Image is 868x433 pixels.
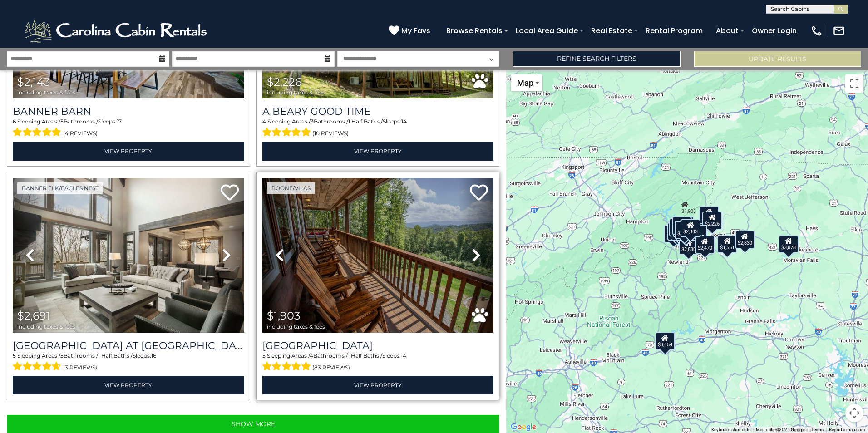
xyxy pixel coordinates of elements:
a: Add to favorites [221,183,239,203]
span: $2,226 [267,75,302,89]
button: Show More [7,415,499,433]
a: My Favs [389,25,433,37]
div: $2,350 [699,206,719,224]
a: Local Area Guide [511,23,582,39]
a: Terms (opens in new tab) [811,427,824,432]
span: 3 [311,118,314,125]
button: Keyboard shortcuts [711,427,750,433]
div: $2,343 [681,219,700,237]
span: 5 [60,352,64,359]
div: Sleeping Areas / Bathrooms / Sleeps: [262,352,494,374]
button: Change map style [511,74,542,91]
a: [GEOGRAPHIC_DATA] [262,340,494,352]
span: (3 reviews) [63,362,97,374]
span: 14 [401,352,406,359]
a: A Beary Good Time [262,105,494,118]
h3: Stone Mountain Lodge [262,340,494,352]
a: Real Estate [587,23,637,39]
a: Rental Program [641,23,707,39]
a: Open this area in Google Maps (opens a new window) [508,421,538,433]
span: 4 [262,118,266,125]
span: Map [517,78,533,88]
div: $2,470 [695,236,715,254]
div: $2,830 [735,231,755,249]
div: $1,551 [717,235,737,253]
span: (4 reviews) [63,128,98,139]
a: View Property [262,376,494,394]
span: 4 [310,352,313,359]
div: $4,374 [669,218,689,236]
a: Banner Elk/Eagles Nest [17,182,103,194]
button: Map camera controls [845,404,863,422]
span: including taxes & fees [267,89,325,95]
a: Report a map error [829,427,865,432]
div: $2,830 [678,237,698,255]
span: 6 [13,118,16,125]
img: phone-regular-white.png [810,25,823,37]
span: My Favs [401,25,430,36]
span: 5 [262,352,266,359]
div: $1,497 [664,225,684,243]
span: including taxes & fees [17,89,75,95]
a: Refine Search Filters [513,51,680,67]
button: Toggle fullscreen view [845,74,863,93]
span: (83 reviews) [312,362,350,374]
img: Google [508,421,538,433]
button: Update Results [694,51,861,67]
span: Map data ©2025 Google [756,427,805,432]
span: $2,691 [17,309,50,322]
div: Sleeping Areas / Bathrooms / Sleeps: [13,352,244,374]
span: (10 reviews) [312,128,349,139]
span: 14 [401,118,407,125]
div: Sleeping Areas / Bathrooms / Sleeps: [262,118,494,139]
img: White-1-2.png [23,17,211,44]
img: mail-regular-white.png [833,25,845,37]
a: Browse Rentals [442,23,507,39]
span: $1,903 [267,309,301,322]
span: 5 [60,118,64,125]
div: $1,903 [681,202,695,214]
span: including taxes & fees [17,324,75,330]
div: $1,701 [672,216,692,235]
a: Banner Barn [13,105,244,118]
a: View Property [262,142,494,160]
span: including taxes & fees [267,324,325,330]
span: 1 Half Baths / [348,118,383,125]
a: View Property [13,142,244,160]
span: 1 Half Baths / [98,352,133,359]
div: $3,136 [675,221,695,239]
img: thumbnail_163275702.jpeg [262,178,494,333]
a: View Property [13,376,244,394]
a: [GEOGRAPHIC_DATA] at [GEOGRAPHIC_DATA] [13,340,244,352]
a: About [711,23,743,39]
div: $3,454 [655,332,675,350]
div: Sleeping Areas / Bathrooms / Sleeps: [13,118,244,139]
span: 16 [151,352,156,359]
div: $3,078 [779,235,799,253]
span: 1 Half Baths / [348,352,382,359]
span: 5 [13,352,16,359]
a: Owner Login [747,23,801,39]
img: thumbnail_166362694.jpeg [13,178,244,333]
a: Boone/Vilas [267,182,315,194]
span: $2,143 [17,75,50,89]
span: 17 [117,118,122,125]
div: $2,226 [702,212,722,230]
h3: Sunset Ridge Hideaway at Eagles Nest [13,340,244,352]
div: $2,030 [667,222,687,241]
